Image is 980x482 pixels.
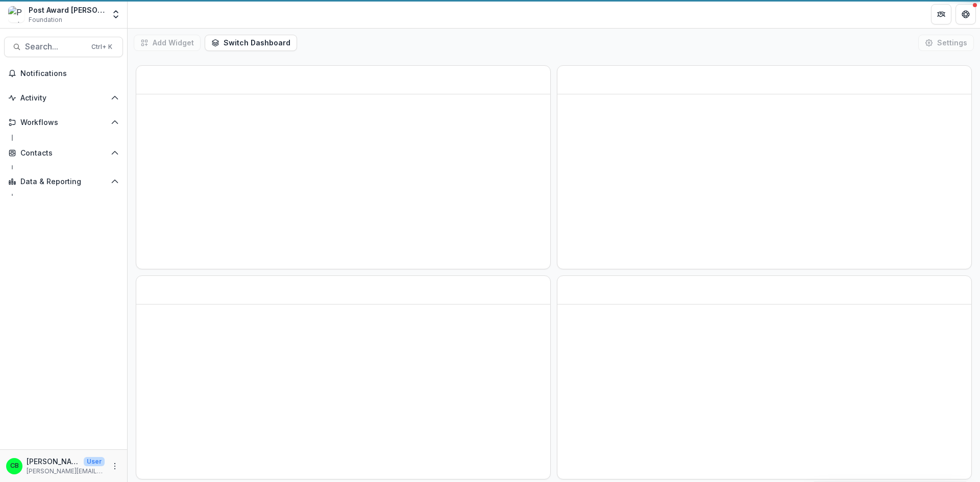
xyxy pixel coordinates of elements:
[27,456,80,467] p: [PERSON_NAME]
[20,118,107,127] span: Workflows
[4,65,123,82] button: Notifications
[109,4,123,24] button: Open entity switcher
[132,7,175,21] nav: breadcrumb
[918,35,974,51] button: Settings
[8,6,24,22] img: Post Award Jane Coffin Childs Memorial Fund
[109,460,121,472] button: More
[25,42,85,52] span: Search...
[205,35,297,51] button: Switch Dashboard
[29,5,105,15] div: Post Award [PERSON_NAME] Childs Memorial Fund
[84,457,105,466] p: User
[4,173,123,190] button: Open Data & Reporting
[29,15,62,24] span: Foundation
[134,35,201,51] button: Add Widget
[931,4,951,24] button: Partners
[20,177,107,186] span: Data & Reporting
[4,90,123,106] button: Open Activity
[4,114,123,131] button: Open Workflows
[27,467,105,476] p: [PERSON_NAME][EMAIL_ADDRESS][PERSON_NAME][DOMAIN_NAME]
[4,145,123,161] button: Open Contacts
[20,69,119,78] span: Notifications
[89,41,114,53] div: Ctrl + K
[20,149,107,158] span: Contacts
[955,4,976,24] button: Get Help
[10,463,19,469] div: Christina Bruno
[20,94,107,103] span: Activity
[4,37,123,57] button: Search...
